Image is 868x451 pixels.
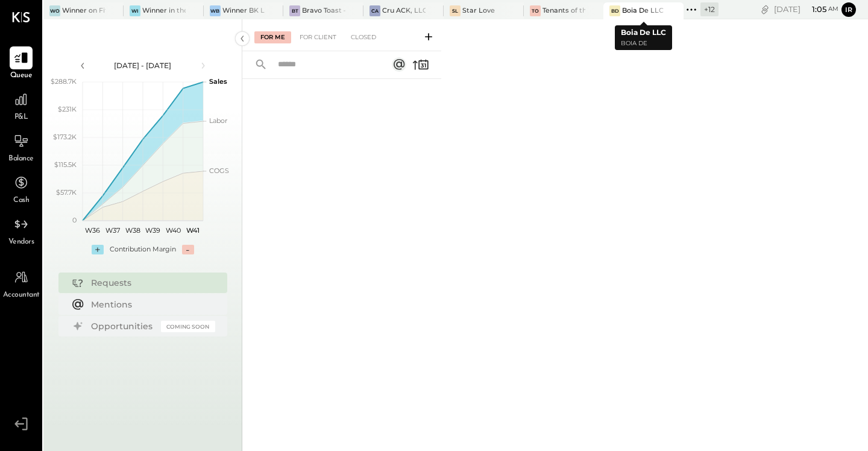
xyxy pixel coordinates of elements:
[13,195,29,206] span: Cash
[345,31,382,43] div: Closed
[56,188,77,197] text: $57.7K
[294,31,342,43] div: For Client
[841,2,856,17] button: Ir
[142,6,186,16] div: Winner in the Park
[62,6,105,16] div: Winner on Fifth LLC
[382,6,426,16] div: Cru ACK, LLC
[91,277,209,289] div: Requests
[370,5,380,16] div: CA
[53,133,77,141] text: $173.2K
[254,31,291,43] div: For Me
[1,130,42,165] a: Balance
[621,39,666,49] p: Boia De
[54,160,77,169] text: $115.5K
[186,226,200,235] text: W41
[165,226,180,235] text: W40
[462,6,495,16] div: Star Love
[450,5,461,16] div: SL
[161,321,215,332] div: Coming Soon
[289,5,300,16] div: BT
[302,6,345,16] div: Bravo Toast – [GEOGRAPHIC_DATA]
[1,46,42,81] a: Queue
[210,5,221,16] div: WB
[145,226,160,235] text: W39
[609,5,620,16] div: BD
[1,213,42,248] a: Vendors
[700,2,719,16] div: + 12
[621,28,666,37] b: Boia De LLC
[58,105,77,113] text: $231K
[828,5,838,13] span: am
[105,226,120,235] text: W37
[8,154,34,165] span: Balance
[85,226,100,235] text: W36
[774,4,838,15] div: [DATE]
[1,88,42,123] a: P&L
[1,266,42,301] a: Accountant
[49,5,60,16] div: Wo
[10,71,33,81] span: Queue
[209,166,229,175] text: COGS
[802,4,826,15] span: 1 : 05
[530,5,541,16] div: To
[72,216,77,224] text: 0
[91,298,209,311] div: Mentions
[130,5,140,16] div: Wi
[51,77,77,86] text: $288.7K
[209,77,227,86] text: Sales
[92,245,104,254] div: +
[8,237,34,248] span: Vendors
[3,290,40,301] span: Accountant
[110,245,176,254] div: Contribution Margin
[222,6,266,16] div: Winner BK LLC
[14,112,28,123] span: P&L
[125,226,140,235] text: W38
[542,6,586,16] div: Tenants of the Trees
[759,3,771,16] div: copy link
[622,6,664,16] div: Boia De LLC
[1,171,42,206] a: Cash
[91,320,155,332] div: Opportunities
[182,245,194,254] div: -
[209,116,227,125] text: Labor
[92,60,194,71] div: [DATE] - [DATE]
